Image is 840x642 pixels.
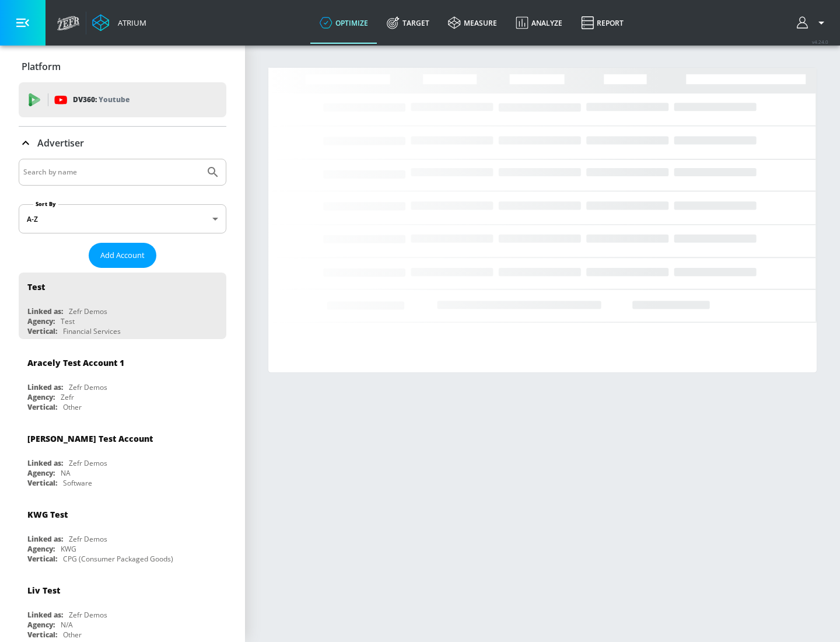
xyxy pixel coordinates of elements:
[69,534,107,544] div: Zefr Demos
[27,316,55,326] div: Agency:
[27,402,57,412] div: Vertical:
[27,554,57,564] div: Vertical:
[89,243,156,268] button: Add Account
[19,500,226,567] div: KWG TestLinked as:Zefr DemosAgency:KWGVertical:CPG (Consumer Packaged Goods)
[99,93,129,106] p: Youtube
[27,610,63,620] div: Linked as:
[63,402,82,412] div: Other
[100,249,145,262] span: Add Account
[63,478,92,488] div: Software
[27,478,57,488] div: Vertical:
[92,14,146,32] a: Atrium
[27,509,68,520] div: KWG Test
[23,165,200,180] input: Search by name
[27,544,55,554] div: Agency:
[19,82,226,117] div: DV360: Youtube
[73,93,129,106] p: DV360:
[572,2,633,44] a: Report
[27,433,153,444] div: [PERSON_NAME] Test Account
[69,458,107,468] div: Zefr Demos
[19,348,226,415] div: Aracely Test Account 1Linked as:Zefr DemosAgency:ZefrVertical:Other
[37,137,84,149] p: Advertiser
[69,382,107,392] div: Zefr Demos
[61,468,71,478] div: NA
[506,2,572,44] a: Analyze
[27,585,60,596] div: Liv Test
[19,273,226,339] div: TestLinked as:Zefr DemosAgency:TestVertical:Financial Services
[27,357,124,368] div: Aracely Test Account 1
[113,18,146,28] div: Atrium
[27,534,63,544] div: Linked as:
[812,39,828,45] span: v 4.24.0
[27,326,57,336] div: Vertical:
[19,424,226,491] div: [PERSON_NAME] Test AccountLinked as:Zefr DemosAgency:NAVertical:Software
[63,630,82,640] div: Other
[27,392,55,402] div: Agency:
[27,281,45,292] div: Test
[61,316,75,326] div: Test
[377,2,439,44] a: Target
[22,60,61,73] p: Platform
[19,127,226,159] div: Advertiser
[63,326,121,336] div: Financial Services
[61,620,73,630] div: N/A
[19,50,226,83] div: Platform
[19,204,226,233] div: A-Z
[69,306,107,316] div: Zefr Demos
[61,392,74,402] div: Zefr
[310,2,377,44] a: optimize
[27,468,55,478] div: Agency:
[27,458,63,468] div: Linked as:
[27,306,63,316] div: Linked as:
[69,610,107,620] div: Zefr Demos
[27,620,55,630] div: Agency:
[63,554,173,564] div: CPG (Consumer Packaged Goods)
[27,382,63,392] div: Linked as:
[61,544,76,554] div: KWG
[33,200,58,208] label: Sort By
[439,2,506,44] a: measure
[27,630,57,640] div: Vertical:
